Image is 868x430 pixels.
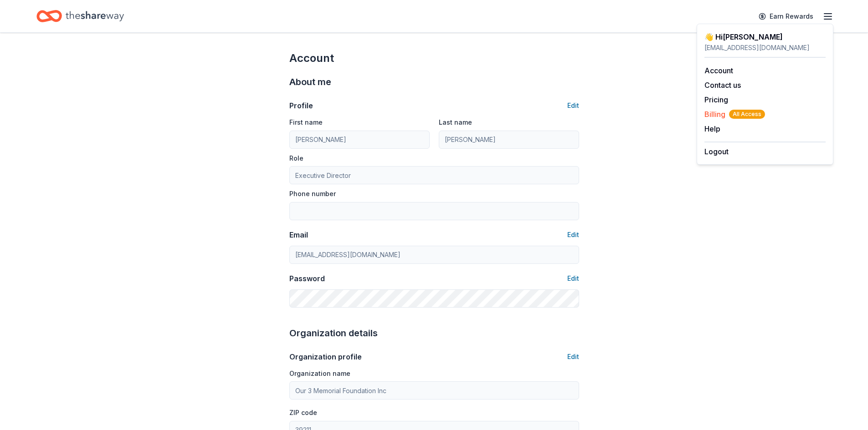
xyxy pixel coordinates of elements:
[289,189,336,198] label: Phone number
[704,146,729,157] button: Logout
[289,229,308,240] div: Email
[704,123,720,134] button: Help
[289,351,362,362] div: Organization profile
[289,408,317,417] label: ZIP code
[289,154,303,163] label: Role
[567,351,579,362] button: Edit
[704,109,765,120] span: Billing
[289,369,350,378] label: Organization name
[289,51,579,66] div: Account
[704,31,826,42] div: 👋 Hi [PERSON_NAME]
[704,42,826,53] div: [EMAIL_ADDRESS][DOMAIN_NAME]
[753,8,819,25] a: Earn Rewards
[289,100,313,111] div: Profile
[729,110,765,119] span: All Access
[704,95,728,104] a: Pricing
[567,100,579,111] button: Edit
[36,5,124,27] a: Home
[567,229,579,240] button: Edit
[704,109,765,120] button: BillingAll Access
[567,273,579,284] button: Edit
[289,118,323,127] label: First name
[704,66,733,75] a: Account
[439,118,472,127] label: Last name
[289,326,579,340] div: Organization details
[704,80,741,91] button: Contact us
[289,273,325,284] div: Password
[289,75,579,89] div: About me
